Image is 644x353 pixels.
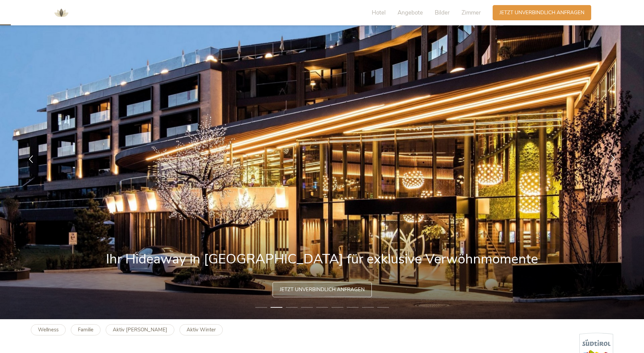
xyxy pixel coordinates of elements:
[280,286,365,293] span: Jetzt unverbindlich anfragen
[106,324,174,335] a: Aktiv [PERSON_NAME]
[461,9,481,17] span: Zimmer
[51,10,71,15] a: AMONTI & LUNARIS Wellnessresort
[51,3,71,23] img: AMONTI & LUNARIS Wellnessresort
[179,324,223,335] a: Aktiv Winter
[38,326,59,333] b: Wellness
[78,326,93,333] b: Familie
[435,9,450,17] span: Bilder
[71,324,101,335] a: Familie
[372,9,386,17] span: Hotel
[31,324,66,335] a: Wellness
[113,326,167,333] b: Aktiv [PERSON_NAME]
[499,9,584,16] span: Jetzt unverbindlich anfragen
[398,9,423,17] span: Angebote
[187,326,216,333] b: Aktiv Winter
